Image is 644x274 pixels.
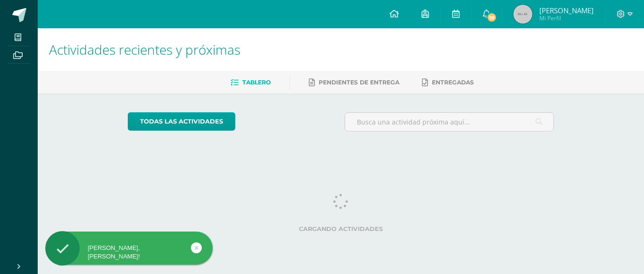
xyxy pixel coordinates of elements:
span: Tablero [242,79,271,86]
span: Mi Perfil [539,14,594,22]
a: Entregadas [422,75,474,90]
span: 18 [487,12,497,23]
img: 45x45 [513,5,532,24]
a: Pendientes de entrega [309,75,399,90]
span: [PERSON_NAME] [539,6,594,15]
label: Cargando actividades [128,225,554,232]
a: Tablero [231,75,271,90]
span: Pendientes de entrega [319,79,399,86]
div: [PERSON_NAME], [PERSON_NAME]! [45,244,213,261]
span: Entregadas [432,79,474,86]
span: Actividades recientes y próximas [49,41,240,58]
input: Busca una actividad próxima aquí... [345,113,554,131]
a: todas las Actividades [128,112,235,131]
